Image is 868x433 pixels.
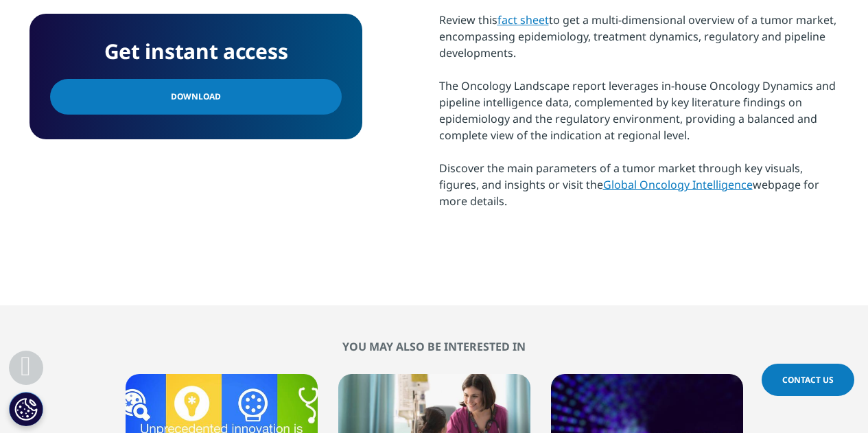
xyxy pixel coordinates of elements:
a: Contact Us [762,364,854,396]
a: Download [50,79,342,115]
a: Global Oncology Intelligence [603,177,753,192]
a: fact sheet [497,12,549,27]
h4: Get instant access [50,34,342,69]
span: Download [171,89,221,104]
h2: YOU MAY ALSO BE INTERESTED IN [30,340,839,353]
button: Cookies Settings [9,392,43,426]
span: Contact Us [782,374,834,386]
div: Review this to get a multi-dimensional overview of a tumor market, encompassing epidemiology, tre... [439,12,839,209]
